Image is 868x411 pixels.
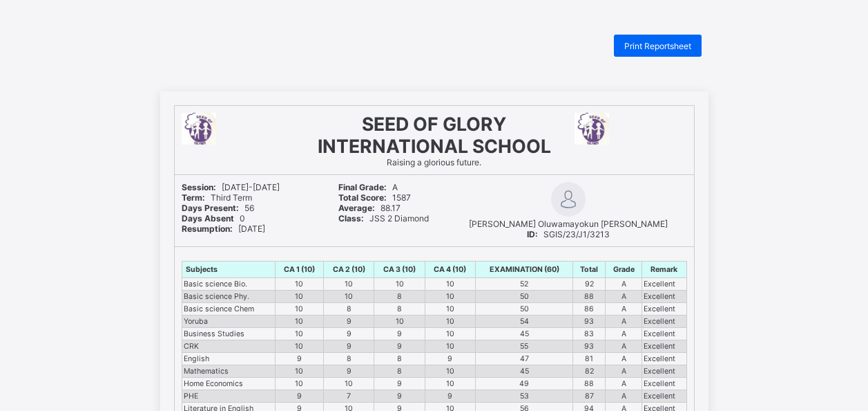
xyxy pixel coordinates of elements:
b: Days Absent [182,213,234,223]
td: Basic science Phy. [182,291,275,303]
th: CA 4 (10) [425,262,475,278]
span: A [338,182,398,192]
td: 47 [475,353,572,365]
td: 49 [475,378,572,390]
td: 93 [573,316,606,328]
span: SEED OF GLORY INTERNATIONAL SCHOOL [318,113,551,157]
td: 88 [573,378,606,390]
span: SGIS/23/J1/3213 [527,229,610,239]
td: 55 [475,340,572,353]
td: 9 [275,353,324,365]
td: 9 [324,365,374,378]
td: 10 [425,378,475,390]
b: Session: [182,182,216,192]
td: Excellent [642,378,686,390]
b: Class: [338,213,364,223]
td: 10 [275,278,324,291]
th: Subjects [182,262,275,278]
td: 50 [475,291,572,303]
td: 9 [374,390,425,403]
td: 8 [374,303,425,316]
td: 82 [573,365,606,378]
td: 9 [324,328,374,340]
td: 10 [374,316,425,328]
td: 10 [275,328,324,340]
span: Raising a glorious future. [387,157,481,167]
td: Excellent [642,390,686,403]
td: 7 [324,390,374,403]
td: Excellent [642,278,686,291]
td: 10 [275,316,324,328]
span: 1587 [338,192,411,203]
b: Final Grade: [338,182,387,192]
td: A [606,365,642,378]
td: 54 [475,316,572,328]
b: Resumption: [182,223,233,234]
td: 10 [275,303,324,316]
td: 10 [425,303,475,316]
td: 87 [573,390,606,403]
td: 8 [374,291,425,303]
td: 10 [275,291,324,303]
th: CA 3 (10) [374,262,425,278]
b: Total Score: [338,192,387,203]
span: [PERSON_NAME] Oluwamayokun [PERSON_NAME] [469,219,668,229]
td: 10 [425,316,475,328]
td: 45 [475,328,572,340]
td: Excellent [642,291,686,303]
td: 10 [425,340,475,353]
td: 88 [573,291,606,303]
span: [DATE]-[DATE] [182,182,280,192]
td: 10 [425,291,475,303]
td: Business Studies [182,328,275,340]
td: 10 [324,378,374,390]
td: 10 [425,328,475,340]
th: EXAMINATION (60) [475,262,572,278]
b: ID: [527,229,538,239]
td: 10 [275,378,324,390]
span: 56 [182,203,254,213]
th: Grade [606,262,642,278]
th: CA 2 (10) [324,262,374,278]
td: Excellent [642,328,686,340]
td: A [606,328,642,340]
td: 10 [425,365,475,378]
td: Basic science Bio. [182,278,275,291]
td: 81 [573,353,606,365]
td: 50 [475,303,572,316]
td: 9 [324,340,374,353]
td: 52 [475,278,572,291]
td: Excellent [642,303,686,316]
td: Excellent [642,316,686,328]
b: Term: [182,192,205,203]
td: 10 [275,340,324,353]
td: 83 [573,328,606,340]
th: CA 1 (10) [275,262,324,278]
td: 8 [374,353,425,365]
td: A [606,340,642,353]
td: A [606,353,642,365]
td: 10 [374,278,425,291]
td: 93 [573,340,606,353]
span: 88.17 [338,203,401,213]
b: Average: [338,203,375,213]
th: Total [573,262,606,278]
td: 10 [324,278,374,291]
td: PHE [182,390,275,403]
td: CRK [182,340,275,353]
td: A [606,303,642,316]
td: 10 [324,291,374,303]
td: 53 [475,390,572,403]
td: Basic science Chem [182,303,275,316]
td: Yoruba [182,316,275,328]
td: Mathematics [182,365,275,378]
td: Home Economics [182,378,275,390]
span: 0 [182,213,245,223]
td: 8 [324,303,374,316]
td: A [606,278,642,291]
td: A [606,316,642,328]
td: 45 [475,365,572,378]
td: 9 [374,340,425,353]
td: English [182,353,275,365]
td: 8 [374,365,425,378]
